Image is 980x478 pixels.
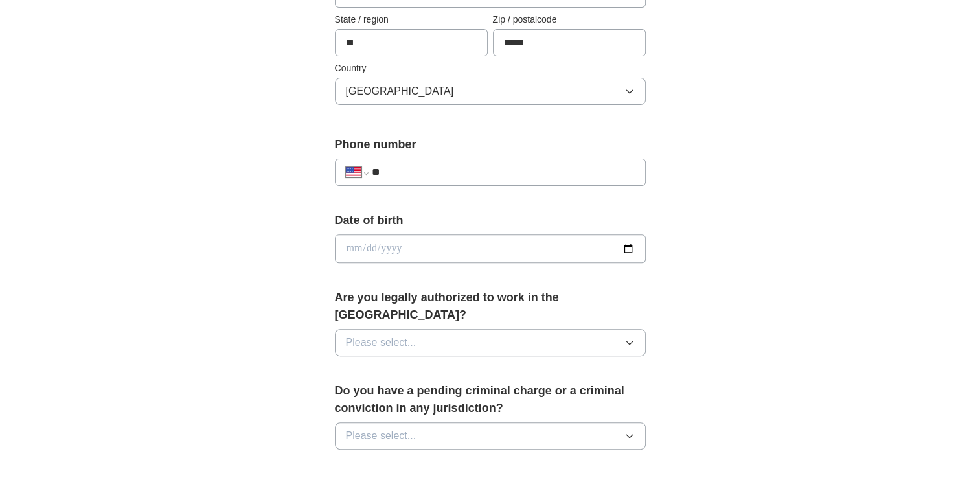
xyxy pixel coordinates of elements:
[335,289,646,324] label: Are you legally authorized to work in the [GEOGRAPHIC_DATA]?
[335,212,646,229] label: Date of birth
[493,13,646,27] label: Zip / postalcode
[346,335,416,350] span: Please select...
[335,13,488,27] label: State / region
[335,136,646,154] label: Phone number
[335,422,646,450] button: Please select...
[335,382,646,417] label: Do you have a pending criminal charge or a criminal conviction in any jurisdiction?
[335,78,646,105] button: [GEOGRAPHIC_DATA]
[335,329,646,356] button: Please select...
[335,62,646,75] label: Country
[346,428,416,444] span: Please select...
[346,84,454,99] span: [GEOGRAPHIC_DATA]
